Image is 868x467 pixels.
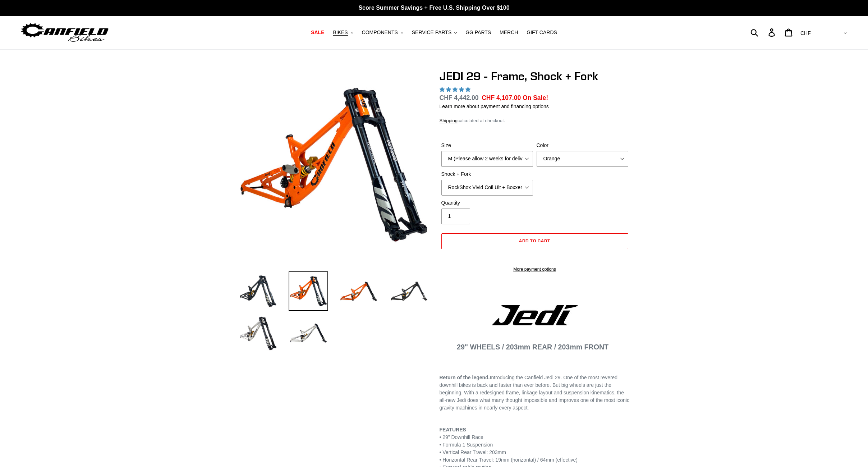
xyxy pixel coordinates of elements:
[333,29,348,36] span: BIKES
[358,28,407,37] button: COMPONENTS
[441,266,628,273] a: More payment options
[462,28,495,37] a: GG PARTS
[441,142,533,149] label: Size
[465,29,491,36] span: GG PARTS
[754,24,773,40] input: Search
[307,28,328,37] a: SALE
[441,233,628,249] button: Add to cart
[440,69,630,83] h1: JEDI 29 - Frame, Shock + Fork
[311,29,324,36] span: SALE
[523,28,561,37] a: GIFT CARDS
[441,170,533,178] label: Shock + Fork
[519,238,550,243] span: Add to cart
[523,93,548,102] span: On Sale!
[457,343,608,351] span: 29" WHEELS / 203mm REAR / 203mm FRONT
[339,271,378,311] img: Load image into Gallery viewer, JEDI 29 - Frame, Shock + Fork
[289,271,328,311] img: Load image into Gallery viewer, JEDI 29 - Frame, Shock + Fork
[440,87,472,92] span: 5.00 stars
[389,271,429,311] img: Load image into Gallery viewer, JEDI 29 - Frame, Shock + Fork
[238,313,278,353] img: Load image into Gallery viewer, JEDI 29 - Frame, Shock + Fork
[440,117,630,124] div: calculated at checkout.
[408,28,460,37] button: SERVICE PARTS
[412,29,451,36] span: SERVICE PARTS
[440,375,490,380] b: Return of the legend.
[440,375,629,411] span: Introducing the Canfield Jedi 29. One of the most revered downhill bikes is back and faster than ...
[440,442,493,448] span: • Formula 1 Suspension
[527,29,557,36] span: GIFT CARDS
[440,434,483,440] span: • 29” Downhill Race
[289,313,328,353] img: Load image into Gallery viewer, JEDI 29 - Frame, Shock + Fork
[440,449,578,463] span: • Vertical Rear Travel: 203mm • Horizontal Rear Travel: 19mm (horizontal) / 64mm (effective)
[496,28,522,37] a: MERCH
[238,271,278,311] img: Load image into Gallery viewer, JEDI 29 - Frame, Shock + Fork
[20,21,110,44] img: Canfield Bikes
[440,427,466,432] b: FEATURES
[440,118,458,124] a: Shipping
[440,94,479,101] s: CHF 4,442.00
[441,199,533,207] label: Quantity
[329,28,357,37] button: BIKES
[537,142,628,149] label: Color
[440,104,549,109] a: Learn more about payment and financing options
[482,94,521,101] span: CHF 4,107.00
[362,29,398,36] span: COMPONENTS
[500,29,518,36] span: MERCH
